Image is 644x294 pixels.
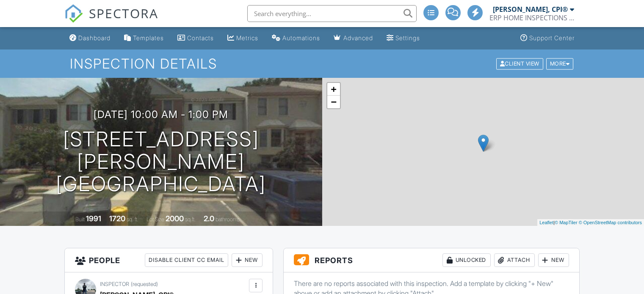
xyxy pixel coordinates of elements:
span: sq.ft. [185,216,196,223]
div: Disable Client CC Email [145,253,228,267]
div: | [537,219,644,226]
a: Leaflet [539,220,553,225]
div: New [538,253,569,267]
div: Client View [496,58,543,69]
div: ERP HOME INSPECTIONS MD [489,14,574,22]
span: bathrooms [216,216,240,223]
div: 1720 [109,214,125,223]
div: 1991 [86,214,101,223]
div: Contacts [187,34,214,41]
a: Metrics [224,30,262,46]
h3: Reports [284,248,579,272]
a: Client View [495,60,545,66]
div: Templates [133,34,164,41]
div: 2.0 [204,214,214,223]
a: Zoom in [327,83,340,96]
span: (requested) [131,281,158,287]
h3: People [65,248,273,272]
div: [PERSON_NAME], CPI® [493,5,568,14]
span: Lot Size [146,216,164,223]
span: SPECTORA [89,4,158,22]
div: 2000 [166,214,184,223]
a: © MapTiler [555,220,578,225]
div: Support Center [529,34,575,41]
a: Templates [121,30,167,46]
div: Attach [494,253,535,267]
a: Contacts [174,30,217,46]
span: sq. ft. [127,216,138,223]
h1: [STREET_ADDRESS][PERSON_NAME] [GEOGRAPHIC_DATA] [14,128,309,195]
div: Dashboard [78,34,111,41]
div: Settings [395,34,420,41]
div: More [546,58,574,69]
input: Search everything... [247,5,417,22]
a: Support Center [517,30,578,46]
span: Inspector [100,281,129,287]
a: Advanced [330,30,376,46]
div: Automations [282,34,320,41]
a: Zoom out [327,96,340,108]
h3: [DATE] 10:00 am - 1:00 pm [94,109,228,120]
div: Unlocked [442,253,491,267]
a: SPECTORA [64,11,158,29]
img: The Best Home Inspection Software - Spectora [64,4,83,23]
a: Automations (Advanced) [268,30,323,46]
a: Dashboard [66,30,114,46]
a: © OpenStreetMap contributors [579,220,642,225]
h1: Inspection Details [70,56,574,71]
div: Metrics [236,34,258,41]
span: Built [75,216,85,223]
a: Settings [383,30,423,46]
div: Advanced [343,34,373,41]
div: New [232,253,263,267]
